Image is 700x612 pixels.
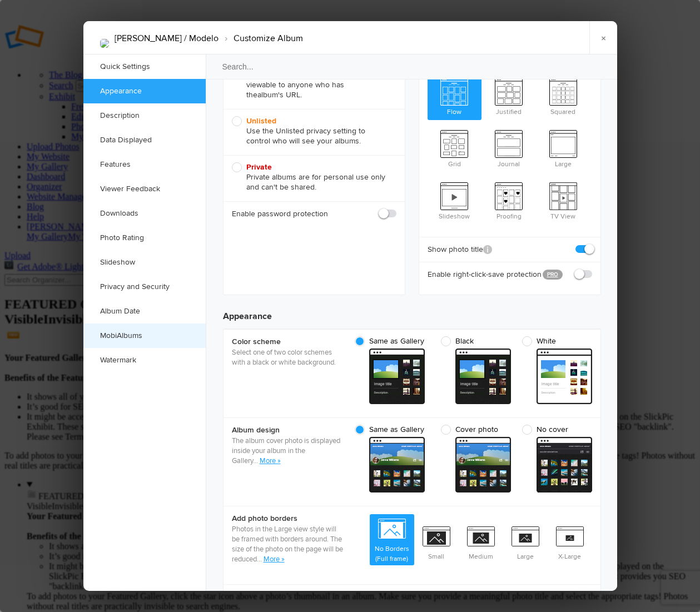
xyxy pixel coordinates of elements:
span: Use the Unlisted privacy setting to control who will see your albums. [232,116,391,146]
a: Downloads [83,201,206,226]
li: [PERSON_NAME] / Modelo [115,29,219,48]
span: No Borders (Full frame) [370,514,414,565]
span: ... [257,555,264,564]
span: cover From gallery - dark [369,437,425,492]
span: Flow [428,73,482,118]
span: Grid [428,126,482,170]
a: × [589,21,617,54]
a: Privacy and Security [83,275,206,299]
span: Large [503,522,548,563]
span: Set your albums to Public to make them viewable to anyone who has the [232,60,391,100]
span: Same as Gallery [355,425,424,435]
a: MobiAlbums [83,324,206,348]
span: Justified [481,73,536,118]
a: Photo Rating [83,226,206,250]
b: Color scheme [232,336,343,347]
a: Quick Settings [83,54,206,79]
span: Same as Gallery [355,336,424,346]
b: Enable password protection [232,208,328,220]
a: Description [83,103,206,128]
span: No cover [522,425,587,435]
b: Add photo borders [232,513,343,524]
span: Slideshow [428,178,482,222]
span: Cover photo [441,425,505,435]
a: Data Displayed [83,128,206,152]
img: DSC_2884-Editar_copy.jpg [100,39,109,48]
span: Small [414,522,459,563]
span: Proofing [481,178,536,222]
span: Black [441,336,505,346]
span: X-Large [548,522,592,563]
p: Photos in the Large view style will be framed with borders around. The size of the photo on the p... [232,524,343,564]
span: cover From gallery - dark [455,437,511,492]
span: White [522,336,587,346]
li: Customize Album [219,29,303,48]
span: .. [255,456,260,465]
b: Private [246,162,272,172]
span: TV View [536,178,590,222]
a: Viewer Feedback [83,177,206,201]
p: The album cover photo is displayed inside your album in the Gallery. [232,436,343,466]
a: Slideshow [83,250,206,275]
a: PRO [543,270,563,280]
span: Private albums are for personal use only and can't be shared. [232,162,391,192]
span: cover From gallery - dark [537,437,592,492]
b: Unlisted [246,116,276,126]
span: Squared [536,73,590,118]
span: Journal [481,126,536,170]
input: Search... [205,54,619,79]
a: Appearance [83,79,206,103]
b: Show photo title [428,244,492,255]
b: Enable right-click-save protection [428,269,534,280]
a: More » [260,456,281,465]
span: Large [536,126,590,170]
b: Album design [232,425,343,436]
a: Features [83,152,206,177]
span: album's URL. [257,90,302,99]
span: Medium [459,522,503,563]
a: Watermark [83,348,206,372]
a: Album Date [83,299,206,324]
p: Select one of two color schemes with a black or white background. [232,347,343,367]
a: More » [264,555,285,564]
h3: Appearance [223,301,601,323]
